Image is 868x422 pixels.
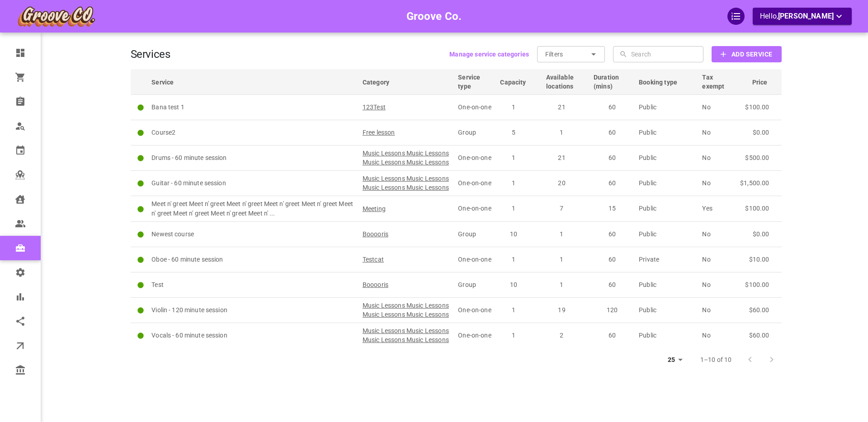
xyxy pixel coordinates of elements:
p: 1 [542,255,581,264]
p: Public [639,331,694,340]
p: One-on-one [458,178,492,188]
span: Music Lessons Music Lessons Music Lessons Music Lessons [363,326,450,344]
p: No [702,153,736,163]
svg: Active [137,180,145,188]
span: Price [752,78,779,87]
svg: Active [137,104,145,112]
span: Service [151,78,185,87]
span: Duration (mins) [594,73,631,91]
p: 21 [542,153,581,163]
h1: Services [131,48,170,61]
div: QuickStart Guide [727,8,745,25]
svg: Active [137,129,145,137]
svg: Active [137,281,145,289]
p: Course2 [151,128,354,137]
p: No [702,230,736,239]
p: No [702,103,736,112]
span: $1,500.00 [740,179,769,187]
span: Available locations [546,73,585,91]
span: $100.00 [745,281,769,288]
p: One-on-one [458,153,492,163]
span: 123Test [363,103,386,112]
p: Public [639,178,694,188]
p: 5 [495,128,533,137]
p: No [702,305,736,315]
svg: Active [137,332,145,340]
p: No [702,128,736,137]
span: $100.00 [745,103,769,111]
span: $0.00 [753,230,769,238]
p: 1 [495,204,533,213]
span: Meeting [363,204,386,213]
p: 1 [495,178,533,188]
p: 60 [594,178,631,188]
span: Booking type [639,78,689,87]
p: 1 [495,255,533,264]
p: 19 [542,305,581,315]
b: Add Service [731,49,772,60]
p: 1 [542,230,581,239]
p: Public [639,128,694,137]
p: 60 [594,230,631,239]
p: 21 [542,103,581,112]
span: Testcat [363,255,384,264]
p: Group [458,230,492,239]
p: 10 [495,280,533,290]
span: Capacity [500,78,538,87]
p: Private [639,255,694,264]
p: 1–10 of 10 [700,355,732,364]
span: $0.00 [753,129,769,136]
p: No [702,255,736,264]
p: 60 [594,128,631,137]
p: Bana test 1 [151,103,354,112]
svg: Active [137,307,145,314]
p: Public [639,305,694,315]
span: Service type [458,73,492,91]
p: Newest course [151,230,354,239]
p: Vocals - 60 minute session [151,331,354,340]
p: Yes [702,204,736,213]
span: $60.00 [749,332,769,339]
p: 120 [594,305,631,315]
p: 10 [495,230,533,239]
svg: Active [137,206,145,213]
p: Test [151,280,354,290]
p: 20 [542,178,581,188]
p: Public [639,280,694,290]
p: Group [458,128,492,137]
button: Add Service [712,46,781,62]
p: 1 [495,331,533,340]
p: Violin - 120 minute session [151,305,354,315]
svg: Active [137,231,145,239]
p: One-on-one [458,305,492,315]
span: Category [363,78,401,87]
p: 15 [594,204,631,213]
span: Music Lessons Music Lessons Music Lessons Music Lessons [363,301,450,319]
span: Music Lessons Music Lessons Music Lessons Music Lessons [363,174,450,192]
span: [PERSON_NAME] [778,12,834,20]
p: 1 [542,280,581,290]
p: One-on-one [458,255,492,264]
p: Guitar - 60 minute session [151,178,354,188]
span: Music Lessons Music Lessons Music Lessons Music Lessons [363,149,450,167]
span: $10.00 [749,256,769,263]
p: Public [639,204,694,213]
p: Hello, [760,11,844,22]
p: 1 [542,128,581,137]
img: company-logo [16,5,96,28]
p: 1 [495,305,533,315]
span: $100.00 [745,205,769,212]
b: Manage service categories [449,51,529,58]
p: 2 [542,331,581,340]
p: 60 [594,153,631,163]
p: 1 [495,103,533,112]
p: No [702,178,736,188]
p: One-on-one [458,103,492,112]
p: 60 [594,255,631,264]
span: Booooris [363,230,388,239]
p: Meet n' greet Meet n' greet Meet n' greet Meet n' greet Meet n' greet Meet n' greet Meet n' greet... [151,199,354,218]
p: Public [639,103,694,112]
p: 60 [594,280,631,290]
p: One-on-one [458,331,492,340]
div: 25 [664,353,686,366]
